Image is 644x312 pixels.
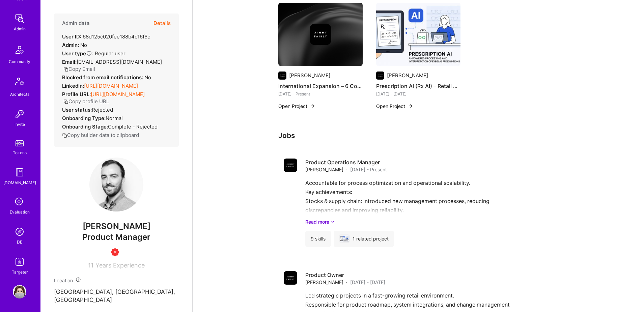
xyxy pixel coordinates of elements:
span: [PERSON_NAME] [305,166,343,173]
span: [PERSON_NAME] [305,279,343,286]
div: [PERSON_NAME] [387,72,428,79]
span: · [346,279,347,286]
img: JIMMY FAIRLY [340,235,349,242]
img: Company logo [284,159,297,172]
h4: Product Owner [305,271,385,279]
div: 68d125c020fee188b4c16f6c [62,33,150,40]
button: Details [153,13,171,33]
div: [DATE] - Present [278,90,363,97]
div: No [62,74,151,81]
div: Tokens [13,149,27,156]
a: User Avatar [11,285,28,299]
img: Unqualified [111,248,119,256]
span: normal [106,115,123,121]
i: icon Copy [63,67,68,72]
div: Community [9,58,30,65]
i: icon ArrowDownSecondaryDark [331,218,335,225]
div: Invite [15,121,25,128]
img: User Avatar [89,158,143,211]
div: [DOMAIN_NAME] [3,179,36,186]
h3: Jobs [278,131,558,140]
img: Company logo [376,72,384,80]
img: tokens [16,140,24,146]
a: [URL][DOMAIN_NAME] [91,91,145,97]
div: [PERSON_NAME] [289,72,330,79]
a: [URL][DOMAIN_NAME] [84,83,138,89]
a: Read more [305,218,553,225]
img: admin teamwork [13,12,26,25]
div: Evaluation [10,208,30,216]
strong: User ID: [62,33,81,40]
h4: Product Operations Manager [305,159,387,166]
i: icon Copy [63,99,68,104]
button: Copy builder data to clipboard [62,132,139,139]
img: Company logo [284,271,297,285]
i: icon Copy [62,133,67,138]
div: Regular user [62,50,125,57]
i: Help [86,50,92,56]
strong: User status: [62,107,92,113]
p: [GEOGRAPHIC_DATA], [GEOGRAPHIC_DATA], [GEOGRAPHIC_DATA] [54,288,179,304]
div: 1 related project [334,231,394,247]
span: · [346,166,347,173]
img: Community [11,42,28,58]
div: 9 skills [305,231,331,247]
button: Copy profile URL [63,98,109,105]
i: icon SelectionTeam [13,196,26,208]
img: Company logo [278,72,286,80]
div: [DATE] - [DATE] [376,90,460,97]
strong: Blocked from email notifications: [62,74,144,81]
img: Prescription AI (Rx AI) – Retail Healthtech [376,3,460,66]
span: [PERSON_NAME] [54,221,179,231]
strong: LinkedIn: [62,83,84,89]
button: Open Project [278,103,315,110]
div: No [62,41,87,49]
span: Years Experience [95,262,145,269]
img: Company logo [310,24,331,45]
div: Location [54,277,179,284]
span: 11 [88,262,93,269]
span: [DATE] - Present [350,166,387,173]
img: Architects [11,75,28,91]
img: guide book [13,166,26,179]
img: cover [278,3,363,66]
strong: Onboarding Stage: [62,123,108,130]
button: Copy Email [63,65,95,73]
div: DB [17,238,23,246]
span: [EMAIL_ADDRESS][DOMAIN_NAME] [77,59,162,65]
h4: International Expansion – 6 Countries including [GEOGRAPHIC_DATA] [278,82,363,90]
h4: Prescription AI (Rx AI) – Retail Healthtech [376,82,460,90]
img: Invite [13,107,26,121]
img: Skill Targeter [13,255,26,268]
strong: Onboarding Type: [62,115,106,121]
span: Product Manager [82,232,150,242]
h4: Admin data [62,20,90,26]
span: [DATE] - [DATE] [350,279,385,286]
span: Complete - Rejected [108,123,158,130]
img: arrow-right [408,103,413,109]
span: Rejected [92,107,113,113]
img: User Avatar [13,285,26,299]
img: Admin Search [13,225,26,238]
img: arrow-right [310,103,315,109]
div: Architects [10,91,29,98]
button: Open Project [376,103,413,110]
strong: Admin: [62,42,79,48]
strong: User type : [62,50,93,57]
div: Targeter [12,268,28,276]
strong: Email: [62,59,77,65]
strong: Profile URL: [62,91,91,97]
div: Admin [14,25,26,32]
